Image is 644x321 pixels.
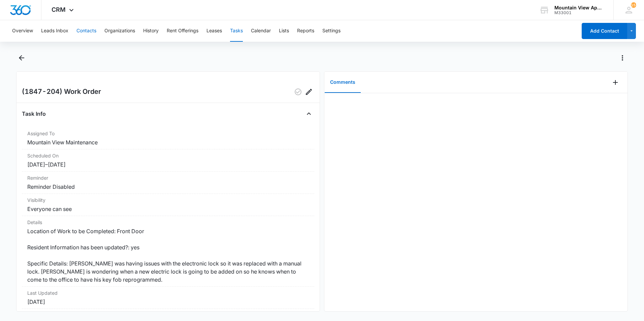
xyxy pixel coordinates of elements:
[41,20,68,42] button: Leads Inbox
[27,183,309,191] dd: Reminder Disabled
[22,86,101,97] h2: (1847-204) Work Order
[27,152,309,159] dt: Scheduled On
[27,219,309,226] dt: Details
[27,174,309,181] dt: Reminder
[22,172,314,194] div: ReminderReminder Disabled
[16,52,27,63] button: Back
[104,20,135,42] button: Organizations
[22,110,46,118] h4: Task Info
[22,149,314,172] div: Scheduled On[DATE]–[DATE]
[325,72,361,93] button: Comments
[303,86,314,97] button: Edit
[230,20,243,42] button: Tasks
[12,20,33,42] button: Overview
[297,20,314,42] button: Reports
[27,227,309,284] dd: Location of Work to be Completed: Front Door Resident Information has been updated?: yes Specific...
[27,138,309,146] dd: Mountain View Maintenance
[631,2,636,8] div: notifications count
[27,289,309,296] dt: Last Updated
[617,52,628,63] button: Actions
[206,20,222,42] button: Leases
[251,20,271,42] button: Calendar
[303,108,314,119] button: Close
[143,20,159,42] button: History
[76,20,96,42] button: Contacts
[27,160,309,169] dd: [DATE] – [DATE]
[27,205,309,213] dd: Everyone can see
[554,10,604,15] div: account id
[610,77,621,88] button: Add Comment
[22,194,314,216] div: VisibilityEveryone can see
[167,20,198,42] button: Rent Offerings
[27,298,309,306] dd: [DATE]
[27,130,309,137] dt: Assigned To
[631,2,636,8] span: 155
[554,5,604,10] div: account name
[322,20,341,42] button: Settings
[582,23,627,39] button: Add Contact
[22,216,314,287] div: DetailsLocation of Work to be Completed: Front Door Resident Information has been updated?: yes S...
[52,6,66,13] span: CRM
[279,20,289,42] button: Lists
[27,197,309,204] dt: Visibility
[22,287,314,309] div: Last Updated[DATE]
[22,127,314,149] div: Assigned ToMountain View Maintenance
